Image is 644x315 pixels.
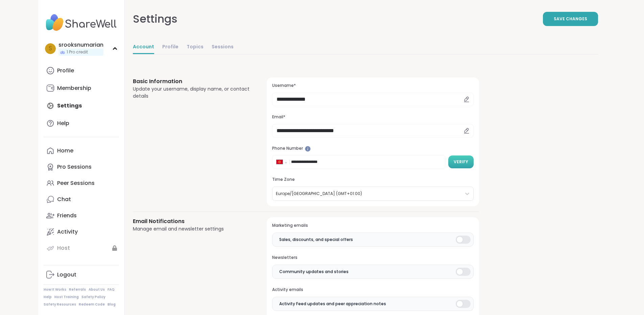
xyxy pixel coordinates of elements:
a: Sessions [212,41,234,54]
a: How It Works [44,287,66,292]
div: Settings [133,11,177,27]
div: Update your username, display name, or contact details [133,86,251,100]
button: Save Changes [543,12,598,26]
h3: Username* [272,83,473,89]
h3: Time Zone [272,177,473,183]
a: Topics [187,41,204,54]
h3: Activity emails [272,287,473,293]
h3: Newsletters [272,255,473,261]
a: About Us [89,287,105,292]
a: Membership [44,80,119,96]
span: Save Changes [554,16,587,22]
h3: Basic Information [133,77,251,86]
a: FAQ [108,287,115,292]
div: Host [57,244,70,252]
div: Logout [57,271,76,278]
a: Help [44,115,119,131]
div: Help [57,120,69,127]
div: Activity [57,228,78,236]
a: Safety Resources [44,302,76,307]
a: Logout [44,267,119,283]
span: Community updates and stories [279,269,349,275]
div: Chat [57,196,71,203]
span: Verify [454,159,468,165]
a: Profile [162,41,178,54]
div: srooksnumarian [58,41,103,49]
img: ShareWell Nav Logo [44,11,119,34]
a: Help [44,295,52,299]
span: 1 Pro credit [67,49,88,55]
a: Chat [44,191,119,208]
a: Home [44,143,119,159]
div: Membership [57,84,91,92]
a: Blog [108,302,116,307]
div: Peer Sessions [57,179,95,187]
span: s [49,44,52,53]
a: Activity [44,224,119,240]
h3: Email* [272,114,473,120]
a: Peer Sessions [44,175,119,191]
button: Verify [448,155,474,168]
a: Host [44,240,119,256]
h3: Phone Number [272,146,473,151]
div: Pro Sessions [57,163,92,171]
a: Referrals [69,287,86,292]
a: Redeem Code [79,302,105,307]
div: Friends [57,212,77,219]
div: Manage email and newsletter settings [133,225,251,233]
a: Safety Policy [81,295,105,299]
a: Host Training [54,295,79,299]
a: Pro Sessions [44,159,119,175]
h3: Email Notifications [133,217,251,225]
a: Friends [44,208,119,224]
div: Home [57,147,73,154]
a: Account [133,41,154,54]
div: Profile [57,67,74,74]
span: Sales, discounts, and special offers [279,237,353,243]
a: Profile [44,63,119,79]
span: Activity Feed updates and peer appreciation notes [279,301,386,307]
iframe: Spotlight [305,146,311,152]
h3: Marketing emails [272,223,473,228]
